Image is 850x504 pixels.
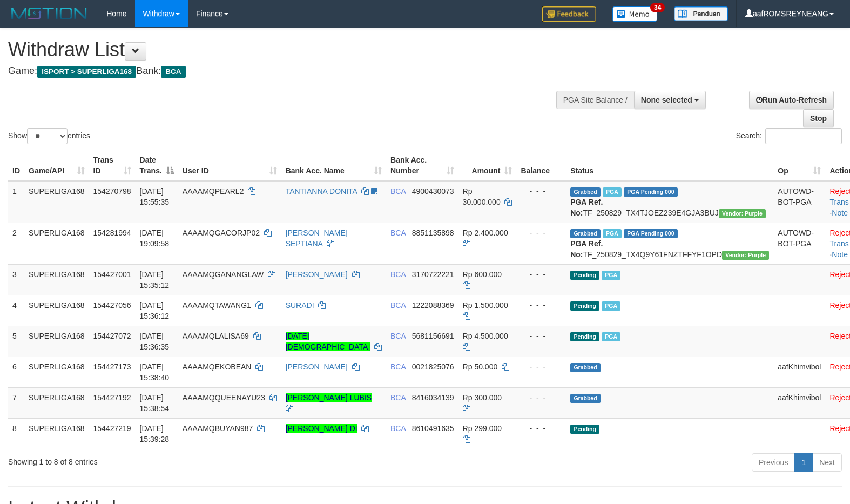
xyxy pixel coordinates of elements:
div: PGA Site Balance / [556,91,634,109]
td: SUPERLIGA168 [24,357,89,387]
td: AUTOWD-BOT-PGA [773,223,825,264]
td: 8 [8,418,24,449]
span: BCA [390,362,406,371]
div: - - - [521,186,562,197]
th: ID [8,150,24,181]
span: AAAAMQGACORJP02 [183,229,260,237]
a: SURADI [286,301,314,310]
span: [DATE] 15:36:35 [140,332,170,351]
td: SUPERLIGA168 [24,295,89,326]
td: SUPERLIGA168 [24,418,89,449]
span: Rp 1.500.000 [463,301,508,310]
div: - - - [521,392,562,403]
span: BCA [390,424,406,433]
select: Showentries [27,128,68,144]
th: Bank Acc. Number: activate to sort column ascending [386,150,458,181]
div: - - - [521,269,562,280]
a: Note [832,209,848,217]
span: AAAAMQTAWANG1 [183,301,251,310]
span: Marked by aafsoumeymey [602,271,620,280]
div: - - - [521,300,562,311]
span: AAAAMQPEARL2 [183,187,244,196]
span: Grabbed [570,229,601,238]
td: SUPERLIGA168 [24,223,89,264]
td: 5 [8,326,24,357]
span: Copy 5681156691 to clipboard [412,332,454,340]
label: Search: [736,128,842,144]
td: 6 [8,357,24,387]
div: Showing 1 to 8 of 8 entries [8,452,346,467]
th: Op: activate to sort column ascending [773,150,825,181]
span: AAAAMQBUYAN987 [183,424,253,433]
span: Copy 4900430073 to clipboard [412,187,454,196]
b: PGA Ref. No: [570,198,603,217]
a: Previous [752,453,795,472]
span: 154427072 [93,332,131,340]
a: [PERSON_NAME] [286,270,348,279]
span: Grabbed [570,187,601,197]
td: SUPERLIGA168 [24,387,89,418]
span: Marked by aafsoycanthlai [602,332,620,341]
span: Copy 3170722221 to clipboard [412,270,454,279]
td: 1 [8,181,24,223]
button: None selected [634,91,706,109]
span: Copy 0021825076 to clipboard [412,362,454,371]
span: [DATE] 19:09:58 [140,229,170,248]
span: Copy 1222088369 to clipboard [412,301,454,310]
span: Grabbed [570,394,601,403]
span: [DATE] 15:35:12 [140,270,170,290]
a: Stop [803,109,834,127]
div: - - - [521,331,562,341]
td: 7 [8,387,24,418]
td: TF_250829_TX4Q9Y61FNZTFFYF1OPD [566,223,773,264]
span: Copy 8610491635 to clipboard [412,424,454,433]
span: 154427001 [93,270,131,279]
span: PGA Pending [624,229,678,238]
a: 1 [794,453,813,472]
a: Note [832,250,848,259]
div: - - - [521,361,562,372]
th: Status [566,150,773,181]
span: 154281994 [93,229,131,237]
span: Rp 50.000 [463,362,498,371]
td: 4 [8,295,24,326]
td: SUPERLIGA168 [24,181,89,223]
span: Vendor URL: https://trx4.1velocity.biz [722,251,769,260]
th: Game/API: activate to sort column ascending [24,150,89,181]
span: Marked by aafnonsreyleab [603,229,622,238]
td: aafKhimvibol [773,387,825,418]
a: TANTIANNA DONITA [286,187,357,196]
th: Bank Acc. Name: activate to sort column ascending [281,150,386,181]
span: BCA [161,66,185,78]
span: 154427173 [93,362,131,371]
img: panduan.png [674,6,728,21]
span: Marked by aafsoycanthlai [602,301,620,311]
span: Pending [570,271,599,280]
span: Vendor URL: https://trx4.1velocity.biz [719,209,766,218]
td: SUPERLIGA168 [24,264,89,295]
span: 154427219 [93,424,131,433]
span: ISPORT > SUPERLIGA168 [37,66,136,78]
span: BCA [390,270,406,279]
span: Rp 300.000 [463,393,502,402]
span: None selected [641,96,692,104]
span: 34 [650,3,665,12]
div: - - - [521,227,562,238]
td: TF_250829_TX4TJOEZ239E4GJA3BUJ [566,181,773,223]
span: Marked by aafmaleo [603,187,622,197]
a: [PERSON_NAME] [286,362,348,371]
div: - - - [521,423,562,434]
span: PGA Pending [624,187,678,197]
td: 3 [8,264,24,295]
h1: Withdraw List [8,39,556,61]
span: BCA [390,332,406,340]
span: Rp 30.000.000 [463,187,501,206]
img: MOTION_logo.png [8,5,90,22]
span: Pending [570,301,599,311]
td: AUTOWD-BOT-PGA [773,181,825,223]
span: Pending [570,425,599,434]
th: User ID: activate to sort column ascending [178,150,281,181]
span: 154427056 [93,301,131,310]
span: 154270798 [93,187,131,196]
img: Button%20Memo.svg [612,6,658,22]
